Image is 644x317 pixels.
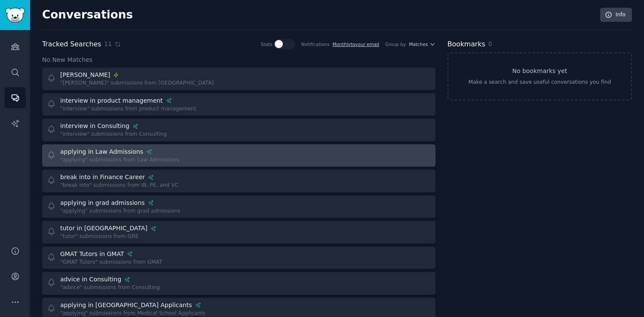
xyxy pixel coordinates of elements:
div: "break into" submissions from IB, PE, and VC [60,182,178,189]
h3: No bookmarks yet [512,67,567,76]
span: 0 [488,40,492,47]
h2: Tracked Searches [42,39,101,50]
a: break into in Finance Career"break into" submissions from IB, PE, and VC [42,170,435,192]
div: "applying" submissions from Law Admissions [60,156,179,164]
div: break into in Finance Career [60,173,145,182]
div: "GMAT Tutors" submissions from GMAT [60,259,162,266]
div: applying in grad admissions [60,198,145,207]
div: "interview" submissions from product management [60,105,196,113]
div: Notifications [301,41,330,47]
a: Info [600,8,632,22]
div: applying in Law Admissions [60,147,143,156]
div: applying in [GEOGRAPHIC_DATA] Applicants [60,301,192,310]
button: Matches [409,41,435,47]
a: advice in Consulting"advice" submissions from Consulting [42,272,435,295]
div: interview in product management [60,96,163,105]
a: No bookmarks yetMake a search and save useful conversations you find [448,52,632,101]
div: interview in Consulting [60,122,129,131]
div: GMAT Tutors in GMAT [60,250,124,259]
div: "tutor" submissions from GRE [60,233,156,241]
div: [PERSON_NAME] [60,70,110,79]
span: No New Matches [42,55,92,64]
a: tutor in [GEOGRAPHIC_DATA]"tutor" submissions from GRE [42,221,435,244]
div: tutor in [GEOGRAPHIC_DATA] [60,224,147,233]
a: applying in grad admissions"applying" submissions from grad admissions [42,195,435,218]
div: advice in Consulting [60,275,121,284]
div: "advice" submissions from Consulting [60,284,160,292]
h2: Bookmarks [448,39,485,50]
div: "interview" submissions from Consulting [60,131,167,138]
div: "applying" submissions from grad admissions [60,207,181,215]
div: Make a search and save useful conversations you find [468,79,611,86]
h2: Conversations [42,8,133,22]
a: Monthlytoyour email [333,42,380,47]
a: [PERSON_NAME]"[PERSON_NAME]" submissions from [GEOGRAPHIC_DATA] [42,67,435,90]
div: "[PERSON_NAME]" submissions from [GEOGRAPHIC_DATA] [60,79,214,87]
span: 11 [104,40,112,49]
a: applying in Law Admissions"applying" submissions from Law Admissions [42,144,435,167]
span: Matches [409,41,428,47]
div: Group by [385,41,406,47]
a: interview in Consulting"interview" submissions from Consulting [42,119,435,141]
a: interview in product management"interview" submissions from product management [42,93,435,116]
div: Stats [261,41,272,47]
a: GMAT Tutors in GMAT"GMAT Tutors" submissions from GMAT [42,247,435,269]
img: GummySearch logo [5,8,25,23]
